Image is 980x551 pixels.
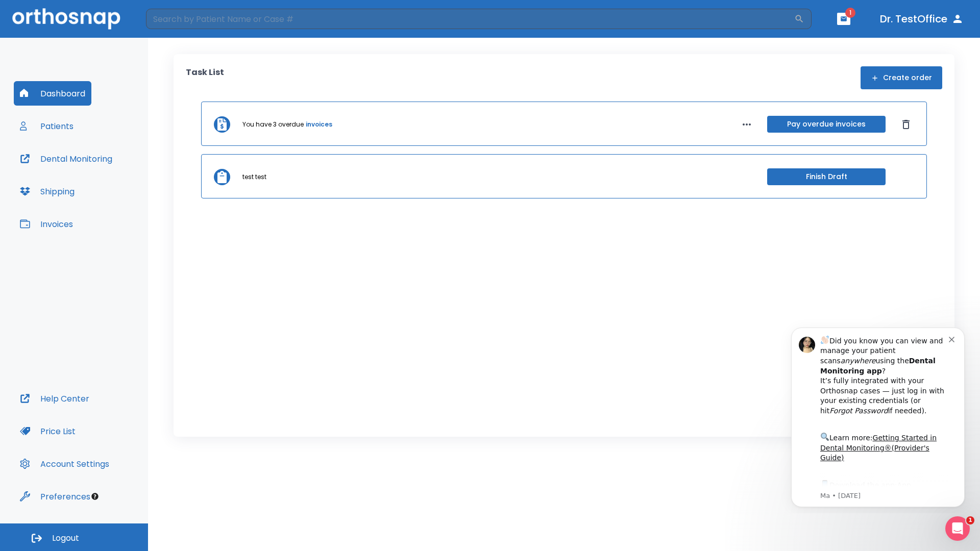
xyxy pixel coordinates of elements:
[14,179,81,204] button: Shipping
[776,318,980,513] iframe: Intercom notifications message
[12,8,120,29] img: Orthosnap
[945,516,970,541] iframe: Intercom live chat
[44,160,173,212] div: Download the app: | ​ Let us know if you need help getting started!
[14,484,96,509] button: Preferences
[242,120,304,129] p: You have 3 overdue
[44,173,173,182] p: Message from Ma, sent 7w ago
[173,16,181,24] button: Dismiss notification
[898,116,914,133] button: Dismiss
[876,10,968,28] button: Dr. TestOffice
[186,66,224,89] p: Task List
[861,66,942,89] button: Create order
[14,386,95,411] button: Help Center
[966,516,974,524] span: 1
[14,452,115,476] button: Account Settings
[306,120,332,129] a: invoices
[146,9,794,29] input: Search by Patient Name or Case #
[14,419,82,443] button: Price List
[14,212,79,236] button: Invoices
[44,163,135,181] a: App Store
[14,114,80,138] button: Patients
[767,168,886,185] button: Finish Draft
[845,8,855,18] span: 1
[52,533,79,544] span: Logout
[767,116,886,133] button: Pay overdue invoices
[14,146,118,171] button: Dental Monitoring
[90,492,100,501] div: Tooltip anchor
[242,172,266,182] p: test test
[14,81,91,106] button: Dashboard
